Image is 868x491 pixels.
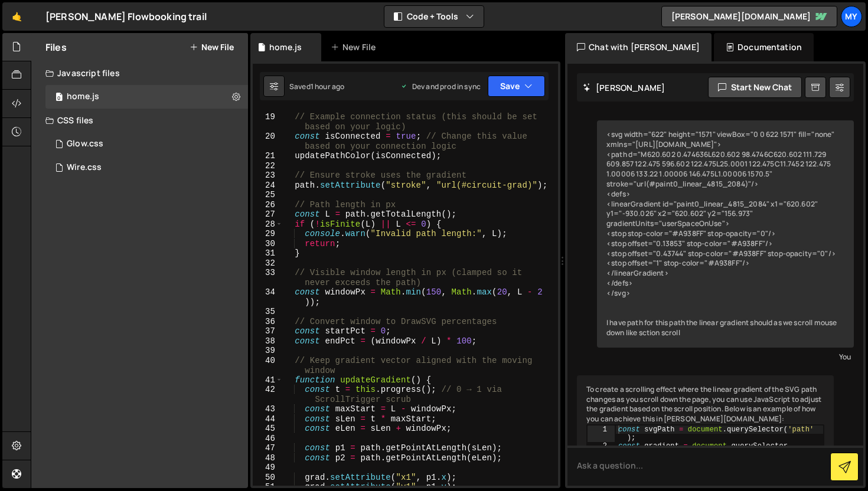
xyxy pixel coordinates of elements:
[253,385,283,404] div: 42
[253,434,283,444] div: 46
[269,41,302,53] div: home.js
[253,287,283,307] div: 34
[45,9,207,24] div: [PERSON_NAME] Flowbooking trail
[253,356,283,375] div: 40
[289,81,344,91] div: Saved
[56,93,63,103] span: 0
[253,190,283,200] div: 25
[253,181,283,191] div: 24
[253,268,283,287] div: 33
[253,112,283,132] div: 19
[841,6,862,27] a: My
[583,82,665,93] h2: [PERSON_NAME]
[384,6,484,27] button: Code + Tools
[45,132,248,156] div: 16510/44797.css
[253,463,283,473] div: 49
[253,200,283,210] div: 26
[253,151,283,161] div: 21
[253,375,283,385] div: 41
[588,425,615,442] div: 1
[600,351,851,363] div: You
[253,220,283,230] div: 28
[565,33,712,61] div: Chat with [PERSON_NAME]
[253,248,283,258] div: 31
[253,210,283,220] div: 27
[45,41,67,54] h2: Files
[253,132,283,151] div: 20
[31,109,248,132] div: CSS files
[714,33,814,61] div: Documentation
[253,239,283,249] div: 30
[67,162,102,173] div: Wire.css
[253,307,283,317] div: 35
[253,258,283,269] div: 32
[488,76,545,97] button: Save
[45,85,248,109] div: 16510/45000.js
[661,6,837,27] a: [PERSON_NAME][DOMAIN_NAME]
[588,442,615,459] div: 2
[253,171,283,181] div: 23
[597,120,854,348] div: <svg width="622" height="1571" viewBox="0 0 622 1571" fill="none" xmlns="[URL][DOMAIN_NAME]"> <pa...
[253,161,283,171] div: 22
[2,2,31,31] a: 🤙
[253,336,283,346] div: 38
[253,404,283,414] div: 43
[253,229,283,239] div: 29
[253,473,283,483] div: 50
[331,41,380,53] div: New File
[311,81,345,91] div: 1 hour ago
[67,139,103,149] div: Glow.css
[253,317,283,327] div: 36
[253,346,283,356] div: 39
[67,91,99,102] div: home.js
[45,156,248,179] div: 16510/44796.css
[253,424,283,434] div: 45
[253,326,283,336] div: 37
[190,42,234,52] button: New File
[31,61,248,85] div: Javascript files
[253,453,283,463] div: 48
[400,81,481,91] div: Dev and prod in sync
[253,443,283,453] div: 47
[708,77,802,98] button: Start new chat
[253,414,283,424] div: 44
